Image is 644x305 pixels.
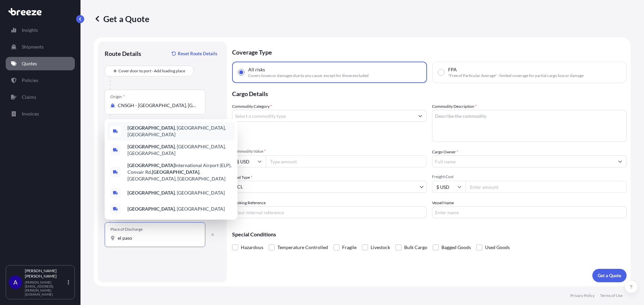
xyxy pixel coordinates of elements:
[404,242,427,252] span: Bulk Cargo
[232,200,266,206] label: Booking Reference
[232,42,627,62] p: Coverage Type
[127,143,232,157] span: , [GEOGRAPHIC_DATA], [GEOGRAPHIC_DATA]
[432,149,458,155] label: Cargo Owner
[342,242,357,252] span: Fragile
[232,206,427,218] input: Your internal reference
[277,242,328,252] span: Temperature Controlled
[432,103,477,110] label: Commodity Description
[22,77,38,84] p: Policies
[22,60,37,67] p: Quotes
[110,227,143,232] div: Place of Discharge
[448,73,584,78] span: "Free of Particular Average" - limited coverage for partial cargo loss or damage
[371,242,390,252] span: Livestock
[448,66,457,73] span: FPA
[232,83,627,103] p: Cargo Details
[22,44,44,50] p: Shipments
[127,125,232,138] span: , [GEOGRAPHIC_DATA], [GEOGRAPHIC_DATA]
[441,242,471,252] span: Bagged Goods
[127,206,225,212] span: , [GEOGRAPHIC_DATA]
[105,119,237,220] div: Show suggestions
[127,190,175,196] b: [GEOGRAPHIC_DATA]
[127,162,232,182] span: International Airport (ELP), Convair Rd, , [GEOGRAPHIC_DATA], [GEOGRAPHIC_DATA]
[598,272,621,279] p: Get a Quote
[22,110,39,117] p: Invoices
[232,103,272,110] label: Commodity Category
[432,200,454,206] label: Vessel Name
[118,235,197,241] input: Place of Discharge
[432,206,627,218] input: Enter name
[570,293,595,298] p: Privacy Policy
[22,27,38,33] p: Insights
[25,280,66,296] p: [PERSON_NAME][EMAIL_ADDRESS][PERSON_NAME][DOMAIN_NAME]
[118,68,185,74] span: Cover door to port - Add loading place
[614,155,626,167] button: Show suggestions
[110,94,125,99] div: Origin
[118,102,197,109] input: Origin
[235,183,243,190] span: LCL
[127,206,175,212] b: [GEOGRAPHIC_DATA]
[127,125,175,131] b: [GEOGRAPHIC_DATA]
[466,181,627,193] input: Enter amount
[105,50,141,58] p: Route Details
[127,162,175,168] b: [GEOGRAPHIC_DATA]
[248,66,265,73] span: All risks
[232,232,627,237] p: Special Conditions
[127,189,225,196] span: , [GEOGRAPHIC_DATA]
[127,144,175,149] b: [GEOGRAPHIC_DATA]
[232,149,427,154] span: Commodity Value
[432,174,627,179] span: Freight Cost
[22,94,36,100] p: Claims
[94,13,149,24] p: Get a Quote
[25,268,66,279] p: [PERSON_NAME] [PERSON_NAME]
[241,242,263,252] span: Hazardous
[13,279,17,286] span: A
[232,110,414,122] input: Select a commodity type
[248,73,369,78] span: Covers losses or damages due to any cause, except for those excluded
[178,50,217,57] p: Reset Route Details
[485,242,510,252] span: Used Goods
[152,169,199,175] b: [GEOGRAPHIC_DATA]
[600,293,623,298] p: Terms of Use
[414,110,426,122] button: Show suggestions
[432,155,614,167] input: Full name
[232,174,252,181] span: Load Type
[266,155,427,167] input: Type amount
